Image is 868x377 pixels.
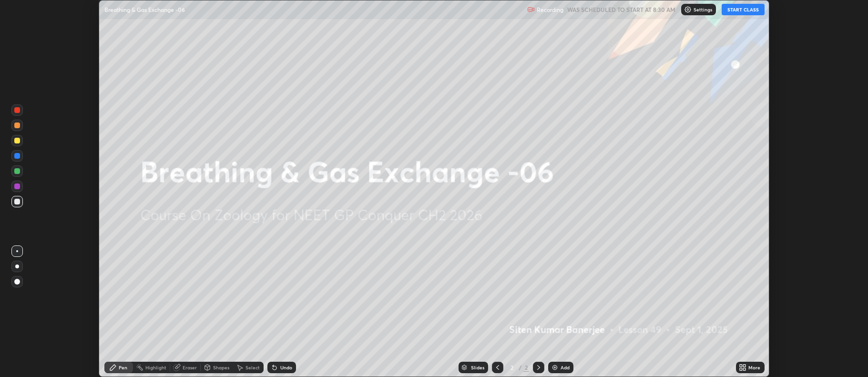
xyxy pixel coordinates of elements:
h5: WAS SCHEDULED TO START AT 8:30 AM [567,5,675,14]
div: 2 [523,363,529,372]
div: Highlight [145,365,166,370]
div: Select [245,365,260,370]
div: Undo [280,365,292,370]
div: More [748,365,760,370]
div: Slides [471,365,484,370]
img: class-settings-icons [684,6,692,13]
img: recording.375f2c34.svg [527,6,535,13]
button: START CLASS [722,4,765,15]
div: Shapes [213,365,229,370]
img: add-slide-button [551,364,559,371]
p: Recording [537,6,563,13]
p: Settings [694,7,712,12]
p: Breathing & Gas Exchange -06 [104,6,185,13]
div: / [519,365,521,370]
div: Eraser [183,365,197,370]
div: Add [561,365,570,370]
div: 2 [507,365,517,370]
div: Pen [119,365,127,370]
